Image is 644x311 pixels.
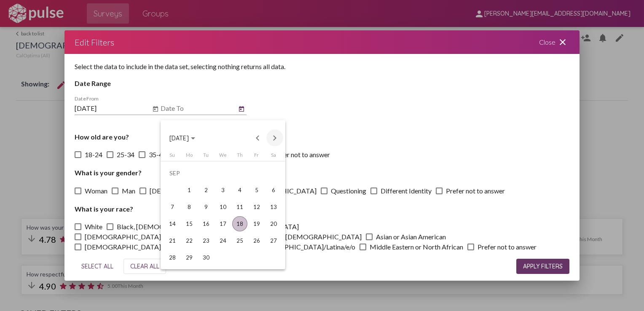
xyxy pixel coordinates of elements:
[215,152,231,161] th: Wednesday
[182,250,197,265] div: 29
[248,152,265,161] th: Friday
[215,216,231,231] div: 17
[266,199,281,214] div: 13
[231,232,248,249] td: September 25, 2025
[248,198,265,215] td: September 12, 2025
[232,233,247,248] div: 25
[164,249,181,266] td: September 28, 2025
[199,199,214,214] div: 9
[215,233,231,248] div: 24
[249,182,264,198] div: 5
[231,182,248,198] td: September 4, 2025
[266,129,283,146] button: Next month
[248,215,265,232] td: September 19, 2025
[215,198,231,215] td: September 10, 2025
[169,134,189,142] span: [DATE]
[165,216,180,231] div: 14
[182,233,197,248] div: 22
[182,182,197,198] div: 1
[182,216,197,231] div: 15
[181,182,198,198] td: September 1, 2025
[266,182,281,198] div: 6
[232,182,247,198] div: 4
[198,198,215,215] td: September 9, 2025
[164,152,181,161] th: Sunday
[181,249,198,266] td: September 29, 2025
[163,129,202,146] button: Choose month and year
[199,233,214,248] div: 23
[215,215,231,232] td: September 17, 2025
[199,250,214,265] div: 30
[198,182,215,198] td: September 2, 2025
[231,152,248,161] th: Thursday
[231,215,248,232] td: September 18, 2025
[181,198,198,215] td: September 8, 2025
[265,215,282,232] td: September 20, 2025
[198,249,215,266] td: September 30, 2025
[266,216,281,231] div: 20
[265,182,282,198] td: September 6, 2025
[248,232,265,249] td: September 26, 2025
[165,199,180,214] div: 7
[215,182,231,198] div: 3
[266,233,281,248] div: 27
[232,199,247,214] div: 11
[164,232,181,249] td: September 21, 2025
[164,165,282,182] td: SEP
[215,199,231,214] div: 10
[265,152,282,161] th: Saturday
[199,182,214,198] div: 2
[231,198,248,215] td: September 11, 2025
[182,199,197,214] div: 8
[249,233,264,248] div: 26
[215,182,231,198] td: September 3, 2025
[265,232,282,249] td: September 27, 2025
[215,232,231,249] td: September 24, 2025
[249,199,264,214] div: 12
[164,198,181,215] td: September 7, 2025
[265,198,282,215] td: September 13, 2025
[198,152,215,161] th: Tuesday
[248,182,265,198] td: September 5, 2025
[198,215,215,232] td: September 16, 2025
[164,215,181,232] td: September 14, 2025
[181,215,198,232] td: September 15, 2025
[165,233,180,248] div: 21
[181,152,198,161] th: Monday
[199,216,214,231] div: 16
[232,216,247,231] div: 18
[181,232,198,249] td: September 22, 2025
[165,250,180,265] div: 28
[250,129,266,146] button: Previous month
[249,216,264,231] div: 19
[198,232,215,249] td: September 23, 2025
